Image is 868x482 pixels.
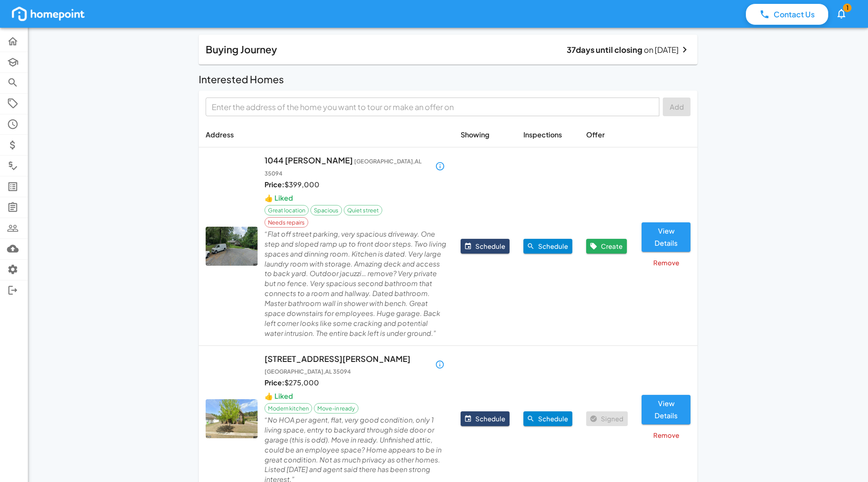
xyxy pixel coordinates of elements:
[642,255,691,270] button: Remove
[774,9,815,20] p: Contact Us
[265,206,308,214] span: Great location
[265,378,319,388] p: $ 275,000
[567,44,679,55] p: on [DATE]
[344,206,382,214] span: Quiet street
[199,72,284,88] h6: Interested Homes
[265,218,308,226] span: Needs repairs
[206,130,447,140] p: Address
[461,239,510,254] button: Schedule
[208,100,655,114] input: Enter the address of the home you want to tour or make an offer on
[586,239,627,254] button: Create
[265,404,312,412] span: Modern kitchen
[206,399,258,438] img: streetview
[206,227,258,266] img: streetview
[265,180,319,190] p: $ 399,000
[586,413,628,422] span: You have already signed this offer.
[314,404,358,412] span: Move-in ready
[265,154,430,178] p: 1044 [PERSON_NAME]
[206,42,277,58] h6: Buying Journey
[265,368,351,375] span: [GEOGRAPHIC_DATA] , AL 35094
[461,411,510,426] button: Schedule
[642,222,691,252] button: View Details
[523,239,572,254] button: Schedule
[586,130,628,140] p: Offer
[265,229,447,339] p: “ Flat off street parking, very spacious driveway. One step and sloped ramp up to front door step...
[461,130,510,140] p: Showing
[10,5,86,23] img: homepoint_logo_white.png
[523,130,572,140] p: Inspections
[265,353,430,377] p: [STREET_ADDRESS][PERSON_NAME]
[311,206,342,214] span: Spacious
[265,378,284,387] b: Price:
[265,193,293,203] p: 👍 Liked
[265,391,293,401] p: 👍 Liked
[642,428,691,443] button: Remove
[832,3,851,25] button: 1
[523,411,572,426] button: Schedule
[265,158,422,176] span: [GEOGRAPHIC_DATA] , AL 35094
[567,45,642,55] b: 37 days until closing
[265,180,284,189] b: Price:
[843,3,852,12] span: 1
[642,395,691,424] button: View Details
